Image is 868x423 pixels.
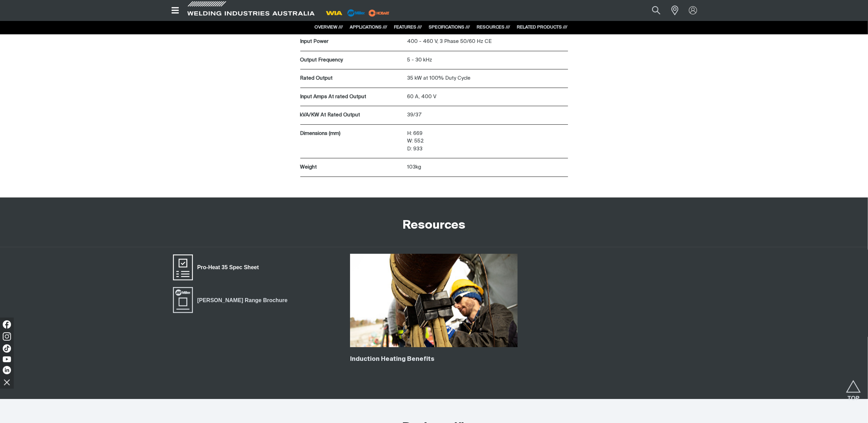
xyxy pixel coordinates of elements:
span: Pro-Heat 35 Spec Sheet [193,263,263,272]
button: Scroll to top [846,380,861,396]
h2: Resources [403,218,465,233]
p: kVA/KW At Rated Output [300,111,404,119]
img: Facebook [3,320,11,329]
a: Induction Heating Benefits [350,356,435,362]
p: Input Amps At rated Output [300,93,404,101]
p: Dimensions (mm) [300,130,404,138]
p: 39/37 [407,111,568,119]
a: OVERVIEW /// [314,25,343,30]
p: Output Frequency [300,56,404,64]
a: SPECIFICATIONS /// [429,25,470,30]
img: TikTok [3,344,11,353]
a: Miller Range Brochure [172,286,292,314]
a: miller [367,10,392,15]
p: 103kg [407,163,568,171]
a: Pro-Heat 35 250 Spec Sheet [172,254,263,281]
p: 400 - 460 V, 3 Phase 50/60 Hz CE [407,38,568,46]
a: APPLICATIONS /// [350,25,387,30]
p: Input Power [300,38,404,46]
img: LinkedIn [3,366,11,374]
p: 5 - 30 kHz [407,56,568,64]
img: YouTube [3,356,11,362]
img: Instagram [3,332,11,341]
p: H: 669 W: 552 D: 933 [407,130,568,153]
span: [PERSON_NAME] Range Brochure [193,296,292,305]
img: miller [367,8,392,18]
a: FEATURES /// [394,25,422,30]
button: Search products [645,3,668,18]
p: 60 A, 400 V [407,93,568,101]
img: Induction Heating Benefits [350,254,518,347]
img: hide socials [1,376,13,388]
input: Product name or item number... [636,3,668,18]
a: RESOURCES /// [477,25,510,30]
p: Rated Output [300,75,404,82]
a: RELATED PRODUCTS /// [517,25,567,30]
p: Weight [300,163,404,171]
p: 35 kW at 100% Duty Cycle [407,75,568,82]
